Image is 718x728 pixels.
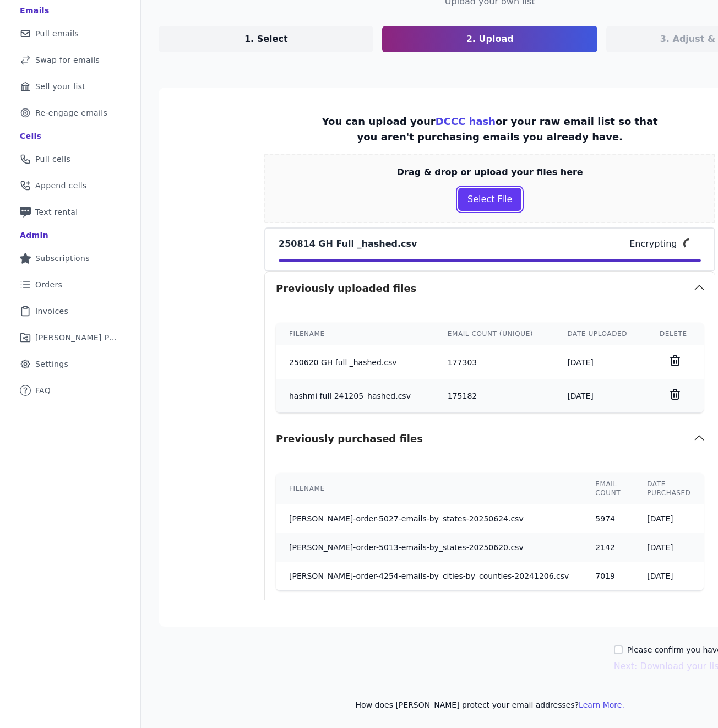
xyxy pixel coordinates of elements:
span: Settings [35,358,68,370]
button: Previously purchased files [265,422,715,455]
a: Pull emails [9,21,132,46]
div: Emails [20,5,50,16]
td: [PERSON_NAME]-order-4254-emails-by_cities-by_counties-20241206.csv [276,562,582,590]
span: Pull cells [35,154,70,165]
a: Sell your list [9,74,132,99]
p: Encrypting [629,237,677,251]
a: Swap for emails [9,48,132,72]
span: Orders [35,279,62,290]
button: Learn More. [579,699,624,710]
td: [DATE] [554,345,646,379]
a: Append cells [9,173,132,198]
a: Invoices [9,299,132,323]
button: Select File [458,188,521,211]
a: 2. Upload [382,26,597,52]
span: Invoices [35,306,68,317]
h3: Previously purchased files [276,431,423,447]
p: 250814 GH Full _hashed.csv [279,237,417,251]
span: FAQ [35,385,51,396]
th: Delete [646,323,704,345]
td: [DATE] [554,379,646,412]
p: 1. Select [244,32,288,46]
div: Cells [20,131,41,142]
a: Text rental [9,200,132,224]
span: [PERSON_NAME] Performance [35,332,118,343]
a: Re-engage emails [9,101,132,125]
td: 7019 [582,562,634,590]
th: Filename [276,473,582,504]
a: FAQ [9,378,132,403]
th: Filename [276,323,434,345]
a: Subscriptions [9,246,132,270]
th: Date purchased [634,473,704,504]
a: [PERSON_NAME] Performance [9,325,132,350]
td: hashmi full 241205_hashed.csv [276,379,434,412]
p: You can upload your or your raw email list so that you aren't purchasing emails you already have. [320,114,659,145]
h3: Previously uploaded files [276,281,416,296]
th: Email count [582,473,634,504]
td: 175182 [434,379,554,412]
span: Append cells [35,180,87,191]
span: Pull emails [35,28,79,39]
td: 250620 GH full _hashed.csv [276,345,434,379]
td: 5974 [582,504,634,534]
td: [DATE] [634,504,704,534]
p: Drag & drop or upload your files here [397,166,583,179]
span: Re-engage emails [35,107,107,118]
p: 2. Upload [466,32,514,46]
th: Date uploaded [554,323,646,345]
td: [PERSON_NAME]-order-5013-emails-by_states-20250620.csv [276,533,582,562]
span: Subscriptions [35,253,90,264]
span: Swap for emails [35,55,100,66]
td: [DATE] [634,533,704,562]
a: Orders [9,273,132,297]
a: Pull cells [9,147,132,171]
td: 177303 [434,345,554,379]
span: Sell your list [35,81,85,92]
td: [DATE] [634,562,704,590]
a: Settings [9,352,132,376]
td: 2142 [582,533,634,562]
a: 1. Select [159,26,373,52]
div: Admin [20,230,48,241]
td: [PERSON_NAME]-order-5027-emails-by_states-20250624.csv [276,504,582,534]
span: Text rental [35,207,78,218]
a: DCCC hash [436,116,496,127]
th: Email count (unique) [434,323,554,345]
button: Previously uploaded files [265,272,715,305]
